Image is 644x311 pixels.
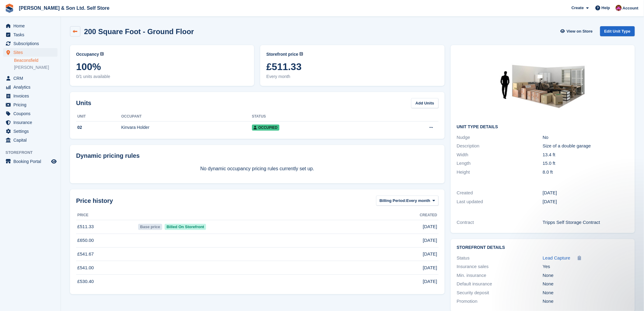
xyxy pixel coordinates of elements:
span: Tasks [13,30,50,39]
div: 13.4 ft [543,151,629,158]
a: menu [3,48,58,57]
div: [DATE] [543,189,629,196]
div: No [543,134,629,141]
a: Beaconsfield [14,58,58,63]
div: [DATE] [543,198,629,205]
div: 02 [76,124,121,131]
div: None [543,298,629,305]
a: menu [3,118,58,127]
div: Status [457,255,543,262]
span: Subscriptions [13,39,50,48]
td: £511.33 [76,220,137,234]
span: View on Store [567,28,593,34]
span: Billed On Storefront [165,224,206,230]
a: menu [3,136,58,144]
p: No dynamic occupancy pricing rules currently set up. [76,165,439,172]
a: Edit Unit Type [600,26,635,36]
div: Promotion [457,298,543,305]
span: Insurance [13,118,50,127]
span: Capital [13,136,50,144]
th: Price [76,210,137,220]
h2: Units [76,98,91,108]
a: menu [3,127,58,136]
span: [DATE] [423,264,437,271]
span: Invoices [13,92,50,100]
a: Add Units [411,98,438,108]
h2: Unit Type details [457,125,629,129]
span: [DATE] [423,223,437,230]
span: [DATE] [423,251,437,258]
td: £650.00 [76,234,137,247]
div: Kinvara Holder [121,124,252,131]
span: Create [572,5,584,11]
img: icon-info-grey-7440780725fd019a000dd9b08b2336e03edf1995a4989e88bcd33f0948082b44.svg [299,52,303,56]
img: Kate Standish [616,5,622,11]
div: Created [457,189,543,196]
span: £511.33 [266,61,438,72]
div: 8.0 ft [543,169,629,176]
th: Occupant [121,112,252,122]
span: 0/1 units available [76,73,248,80]
td: £530.40 [76,275,137,288]
span: Created [420,212,437,218]
th: Unit [76,112,121,122]
h2: Storefront Details [457,245,629,250]
a: menu [3,83,58,91]
a: menu [3,74,58,83]
span: CRM [13,74,50,83]
a: Preview store [50,158,58,165]
span: [DATE] [423,237,437,244]
div: Default insurance [457,281,543,288]
a: Lead Capture [543,255,570,262]
span: Lead Capture [543,255,570,260]
span: Price history [76,196,113,205]
a: menu [3,39,58,48]
a: [PERSON_NAME] [14,65,58,70]
span: Help [602,5,610,11]
div: Height [457,169,543,176]
div: Last updated [457,198,543,205]
span: Billing Period: [380,198,406,204]
span: Occupancy [76,51,99,58]
span: Storefront price [266,51,298,58]
span: Every month [266,73,438,80]
button: Billing Period: Every month [376,196,439,206]
img: stora-icon-8386f47178a22dfd0bd8f6a31ec36ba5ce8667c1dd55bd0f319d3a0aa187defe.svg [5,4,14,13]
h2: 200 Square Foot - Ground Floor [84,27,194,36]
span: Every month [406,198,430,204]
div: Size of a double garage [543,143,629,150]
span: Pricing [13,101,50,109]
th: Status [252,112,380,122]
a: menu [3,92,58,100]
div: Length [457,160,543,167]
span: Account [623,5,639,11]
div: Insurance sales [457,263,543,270]
div: None [543,272,629,279]
div: Security deposit [457,289,543,296]
td: £541.00 [76,261,137,275]
a: [PERSON_NAME] & Son Ltd. Self Store [16,3,112,13]
div: Yes [543,263,629,270]
td: £541.67 [76,247,137,261]
a: menu [3,22,58,30]
span: Occupied [252,125,279,131]
a: menu [3,157,58,166]
div: 15.0 ft [543,160,629,167]
a: View on Store [560,26,595,36]
div: Nudge [457,134,543,141]
a: menu [3,101,58,109]
div: Dynamic pricing rules [76,151,439,160]
a: menu [3,109,58,118]
span: Coupons [13,109,50,118]
span: Storefront [5,150,61,156]
a: menu [3,30,58,39]
div: Description [457,143,543,150]
span: Home [13,22,50,30]
div: Min. insurance [457,272,543,279]
div: None [543,281,629,288]
div: Contract [457,219,543,226]
span: Booking Portal [13,157,50,166]
span: [DATE] [423,278,437,285]
span: Base price [138,224,162,230]
img: icon-info-grey-7440780725fd019a000dd9b08b2336e03edf1995a4989e88bcd33f0948082b44.svg [100,52,104,56]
